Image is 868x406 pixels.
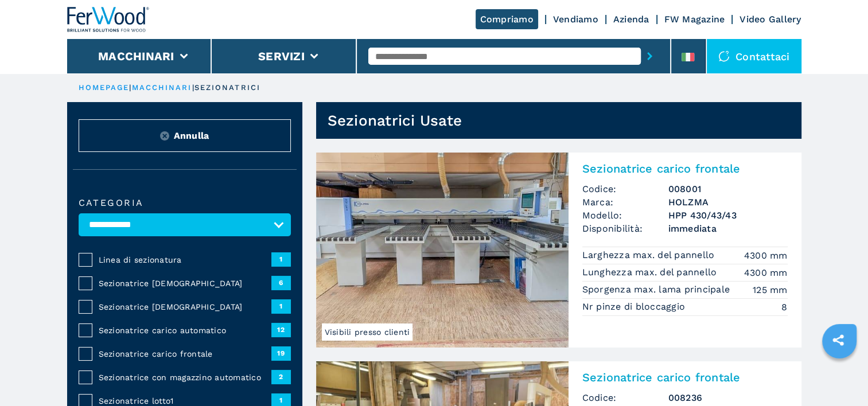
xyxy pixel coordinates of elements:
span: Sezionatrice carico automatico [99,325,271,336]
h3: HOLZMA [668,196,788,209]
span: Marca: [582,196,668,209]
p: Nr pinze di bloccaggio [582,300,688,313]
a: Video Gallery [739,14,801,25]
em: 125 mm [753,283,788,296]
a: macchinari [132,83,192,92]
h1: Sezionatrici Usate [328,111,462,130]
button: Servizi [258,49,305,63]
span: 6 [271,276,291,290]
a: HOMEPAGE [79,83,130,92]
span: 12 [271,323,291,337]
label: Categoria [79,198,291,208]
em: 4300 mm [744,266,788,279]
p: sezionatrici [194,83,260,93]
span: immediata [668,222,788,235]
h3: 008001 [668,182,788,196]
span: Annulla [174,129,209,142]
span: 19 [271,346,291,360]
p: Sporgenza max. lama principale [582,283,733,296]
a: Compriamo [476,9,538,29]
a: sharethis [824,326,853,354]
button: Macchinari [98,49,174,63]
a: Vendiamo [553,14,598,25]
span: Sezionatrice carico frontale [99,348,271,360]
h2: Sezionatrice carico frontale [582,370,788,384]
p: Lunghezza max. del pannello [582,266,720,279]
button: ResetAnnulla [79,119,291,152]
button: submit-button [641,43,659,69]
span: Disponibilità: [582,222,668,235]
span: 1 [271,299,291,313]
span: Sezionatrice [DEMOGRAPHIC_DATA] [99,278,271,289]
span: Modello: [582,209,668,222]
div: Contattaci [707,39,801,73]
h2: Sezionatrice carico frontale [582,162,788,175]
a: FW Magazine [664,14,725,25]
h3: 008236 [668,391,788,404]
span: Linea di sezionatura [99,254,271,266]
span: 2 [271,370,291,384]
span: | [129,83,131,92]
span: Sezionatrice [DEMOGRAPHIC_DATA] [99,301,271,313]
h3: HPP 430/43/43 [668,209,788,222]
span: Codice: [582,182,668,196]
img: Sezionatrice carico frontale HOLZMA HPP 430/43/43 [316,153,569,348]
span: Sezionatrice con magazzino automatico [99,372,271,383]
img: Contattaci [718,50,730,62]
span: 1 [271,252,291,266]
iframe: Chat [819,354,859,397]
span: | [192,83,194,92]
em: 8 [781,300,787,314]
span: Visibili presso clienti [322,323,413,341]
span: Codice: [582,391,668,404]
a: Azienda [613,14,649,25]
img: Ferwood [67,7,150,32]
em: 4300 mm [744,249,788,262]
a: Sezionatrice carico frontale HOLZMA HPP 430/43/43Visibili presso clientiSezionatrice carico front... [316,153,801,348]
img: Reset [160,131,169,140]
p: Larghezza max. del pannello [582,249,718,261]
